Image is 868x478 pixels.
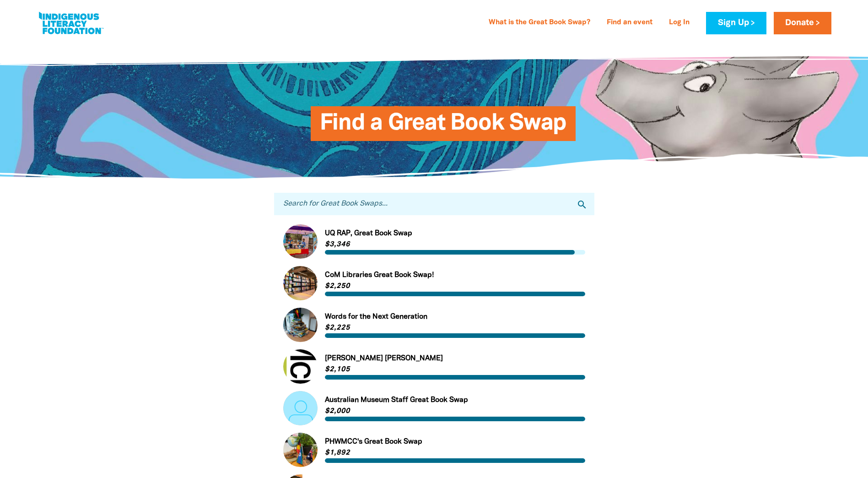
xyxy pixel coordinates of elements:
[706,12,766,34] a: Sign Up
[774,12,831,34] a: Donate
[483,16,596,30] a: What is the Great Book Swap?
[663,16,695,30] a: Log In
[601,16,658,30] a: Find an event
[320,113,567,141] span: Find a Great Book Swap
[577,199,588,210] i: search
